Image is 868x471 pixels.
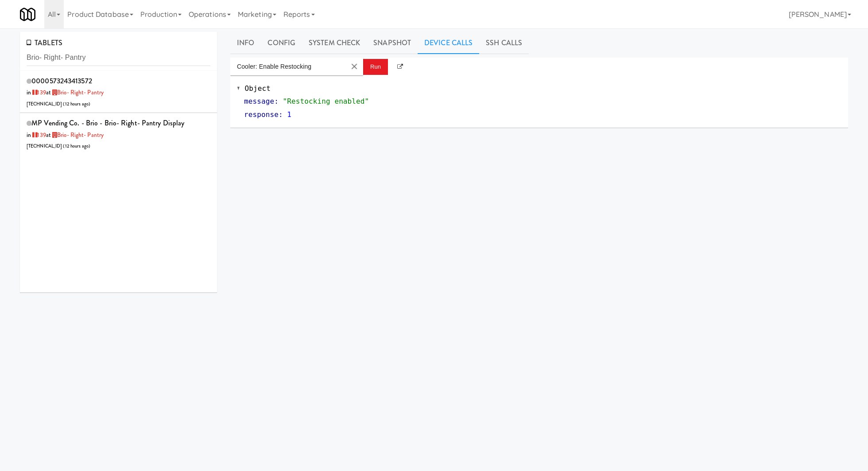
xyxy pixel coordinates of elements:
span: Object [245,84,271,93]
span: message [244,97,274,105]
span: : [274,97,279,105]
span: response [244,110,279,119]
a: Brio- Right- Pantry [51,131,104,139]
a: 139 [31,131,46,139]
input: Search tablets [27,50,210,66]
a: SSH Calls [479,32,529,54]
span: in [27,88,46,97]
img: Micromart [20,7,35,22]
span: 0000573243413572 [31,76,92,86]
span: [TECHNICAL_ID] ( ) [27,101,90,107]
li: MP Vending Co. - Brio - Brio- Right- Pantry Displayin 139at Brio- Right- Pantry[TECHNICAL_ID] (12... [20,113,217,155]
li: 0000573243413572in 139at Brio- Right- Pantry[TECHNICAL_ID] (12 hours ago) [20,71,217,113]
a: Config [261,32,302,54]
span: [TECHNICAL_ID] ( ) [27,143,90,149]
a: Brio- Right- Pantry [51,88,104,97]
span: "Restocking enabled" [283,97,369,105]
span: : [279,110,283,119]
a: Info [230,32,261,54]
span: 12 hours ago [65,101,89,107]
button: Clear Input [348,60,361,73]
span: 12 hours ago [65,143,89,149]
span: TABLETS [27,38,62,48]
input: Enter api call... [230,58,345,75]
span: at [46,88,104,97]
span: at [46,131,104,139]
span: 1 [287,110,291,119]
a: 139 [31,88,46,97]
a: System Check [302,32,367,54]
span: MP Vending Co. - Brio - Brio- Right- Pantry Display [31,118,184,128]
button: Run [363,59,388,75]
a: Device Calls [418,32,479,54]
span: in [27,131,46,139]
a: Snapshot [367,32,418,54]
